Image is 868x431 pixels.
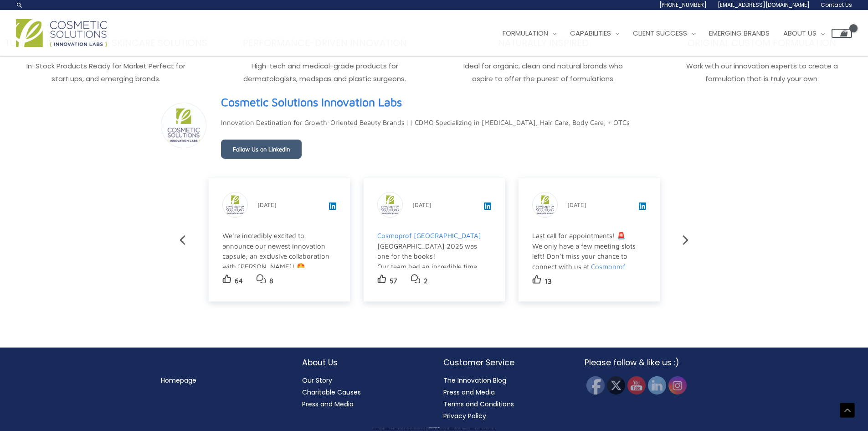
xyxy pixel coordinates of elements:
a: View post on LinkedIn [329,203,336,211]
span: [PHONE_NUMBER] [659,1,707,9]
span: About Us [783,28,817,38]
p: Innovation Destination for Growth-Oriented Beauty Brands || CDMO Specializing in [MEDICAL_DATA], ... [221,116,630,129]
p: In-Stock Products Ready for Market Perfect for start ups, and emerging brands. [2,60,210,85]
span: Formulation [503,28,548,38]
img: sk-header-picture [161,103,206,148]
a: Charitable Causes [302,388,361,397]
div: All material on this Website, including design, text, images, logos and sounds, are owned by Cosm... [16,429,852,430]
nav: Site Navigation [489,20,852,47]
span: Emerging Brands [709,28,770,38]
a: Cosmoprof [GEOGRAPHIC_DATA] [377,232,481,239]
span: Contact Us [821,1,852,9]
h2: Please follow & like us :) [585,357,708,369]
img: sk-post-userpic [378,192,402,217]
p: [DATE] [412,199,431,210]
p: [DATE] [567,199,586,210]
p: 64 [235,275,243,287]
a: Capabilities [563,20,626,47]
div: [GEOGRAPHIC_DATA] 2025 was one for the books! Our team had an incredible time connecting with so ... [377,231,490,405]
a: Press and Media [443,388,495,397]
a: View post on LinkedIn [484,203,491,211]
p: [DATE] [257,199,277,210]
p: 8 [269,275,273,287]
img: Cosmetic Solutions Logo [16,19,107,47]
p: Work with our innovation experts to create a formulation that is truly your own. [658,60,866,85]
a: Emerging Brands [702,20,776,47]
p: 2 [424,275,428,287]
a: The Innovation Blog [443,376,506,385]
nav: About Us [302,374,425,410]
img: sk-post-userpic [223,192,247,217]
a: Search icon link [16,1,23,9]
span: Capabilities [570,28,611,38]
img: sk-post-userpic [533,192,557,217]
a: Terms and Conditions [443,400,514,409]
a: View page on LinkedIn [221,92,402,113]
p: 13 [544,275,552,288]
a: View post on LinkedIn [639,203,646,211]
h2: Customer Service [443,357,566,369]
span: Cosmetic Solutions [434,427,440,428]
img: Facebook [586,376,605,395]
div: Last call for appointments! 🚨 We only have a few meeting slots left! Don't miss your chance to co... [532,231,645,323]
a: View Shopping Cart, empty [832,29,852,38]
nav: Customer Service [443,374,566,422]
a: Homepage [161,376,196,385]
a: Client Success [626,20,702,47]
a: About Us [776,20,832,47]
span: Client Success [633,28,687,38]
h2: About Us [302,357,425,369]
div: Copyright © 2025 [16,427,852,428]
p: High-tech and medical-grade products for dermatologists, medspas and plastic surgeons. [221,60,429,85]
span: [EMAIL_ADDRESS][DOMAIN_NAME] [718,1,810,9]
img: Twitter [607,376,625,395]
a: Formulation [496,20,563,47]
a: Press and Media [302,400,354,409]
a: Follow Us on LinkedIn [221,140,302,159]
a: Privacy Policy [443,411,486,421]
a: Our Story [302,376,332,385]
nav: Menu [161,374,284,386]
p: Ideal for organic, clean and natural brands who aspire to offer the purest of formulations. [440,60,647,85]
p: 57 [390,275,397,287]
